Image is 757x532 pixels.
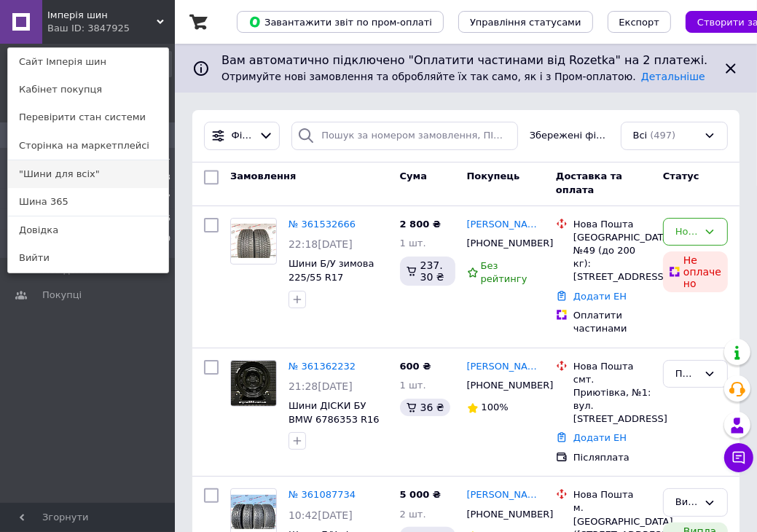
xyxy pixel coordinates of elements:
div: Нова Пошта [573,218,651,231]
span: Управління статусами [470,17,581,28]
div: Виконано [675,495,698,510]
a: Шина 365 [8,188,168,216]
a: "Шини для всіх" [8,160,168,188]
span: Доставка та оплата [556,171,622,196]
a: [PERSON_NAME] [467,488,545,502]
span: 10:42[DATE] [289,509,353,521]
span: 2 шт. [400,509,426,520]
span: 2 800 ₴ [400,219,441,230]
a: Шини Б/У зимова 225/55 R17 CONTINENTAL WINTERCONTACT TS850P RUN FLAT 6mm [289,258,374,337]
div: Нова Пошта [573,488,651,501]
button: Управління статусами [458,11,593,33]
span: Покупці [42,289,82,302]
span: Збережені фільтри: [530,129,609,143]
span: (497) [650,130,675,141]
a: Додати ЕН [573,291,627,302]
img: Фото товару [231,361,276,406]
span: Отримуйте нові замовлення та обробляйте їх так само, як і з Пром-оплатою. [221,71,705,82]
a: Перевірити стан системи [8,103,168,131]
span: Фільтри [232,129,253,143]
a: [PERSON_NAME] [467,218,545,232]
div: Післяплата [573,451,651,464]
a: Вийти [8,244,168,272]
span: 5 000 ₴ [400,489,441,500]
div: Прийнято [675,367,698,382]
div: [PHONE_NUMBER] [464,376,536,395]
div: Нова Пошта [573,360,651,373]
span: Експорт [619,17,660,28]
span: Вам автоматично підключено "Оплатити частинами від Rozetka" на 2 платежі. [221,52,710,69]
a: № 361362232 [289,361,356,372]
div: смт. Приютівка, №1: вул. [STREET_ADDRESS] [573,373,651,426]
a: Шини ДІСКИ БУ BMW 6786353 R16 7J PCD 5X120 ET31 DIA72.6 BK [289,400,380,452]
div: [PHONE_NUMBER] [464,505,536,524]
span: Без рейтингу [481,260,527,285]
a: Сторінка на маркетплейсі [8,132,168,160]
a: Фото товару [230,218,277,265]
span: Всі [633,129,648,143]
img: Фото товару [231,495,276,529]
div: 237.30 ₴ [400,257,455,286]
span: Cума [400,171,427,182]
span: 21:28[DATE] [289,380,353,392]
a: Довідка [8,216,168,244]
span: 1 шт. [400,380,426,391]
a: Детальніше [641,71,705,82]
span: Замовлення [230,171,296,182]
button: Завантажити звіт по пром-оплаті [237,11,444,33]
input: Пошук за номером замовлення, ПІБ покупця, номером телефону, Email, номером накладної [291,122,518,150]
img: Фото товару [231,224,276,258]
a: [PERSON_NAME] [467,360,545,374]
div: [PHONE_NUMBER] [464,234,536,253]
a: № 361087734 [289,489,356,500]
div: Ваш ID: 3847925 [47,22,109,35]
span: 100% [482,402,509,412]
span: Імперія шин [47,9,157,22]
a: Кабінет покупця [8,76,168,103]
a: Додати ЕН [573,432,627,443]
div: Нове [675,224,698,240]
span: 600 ₴ [400,361,431,372]
button: Чат з покупцем [724,443,753,472]
span: 1 шт. [400,238,426,249]
span: Завантажити звіт по пром-оплаті [248,15,432,28]
span: Покупець [467,171,520,182]
a: № 361532666 [289,219,356,230]
div: Оплатити частинами [573,309,651,335]
div: Не оплачено [663,251,728,292]
div: [GEOGRAPHIC_DATA], №49 (до 200 кг): [STREET_ADDRESS] [573,231,651,284]
a: Фото товару [230,360,277,407]
div: 36 ₴ [400,399,450,416]
span: 22:18[DATE] [289,238,353,250]
span: Статус [663,171,699,182]
a: Сайт Імперія шин [8,48,168,76]
button: Експорт [608,11,672,33]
